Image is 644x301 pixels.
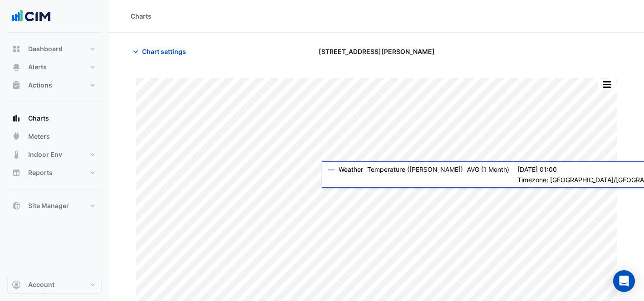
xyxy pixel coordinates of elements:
[613,270,635,292] div: Open Intercom Messenger
[7,76,102,94] button: Actions
[28,168,53,177] span: Reports
[12,168,21,177] app-icon: Reports
[7,276,102,294] button: Account
[12,114,21,123] app-icon: Charts
[28,201,69,210] span: Site Manager
[7,58,102,76] button: Alerts
[12,63,21,72] app-icon: Alerts
[7,197,102,215] button: Site Manager
[28,114,49,123] span: Charts
[28,44,63,53] span: Dashboard
[28,150,62,159] span: Indoor Env
[28,81,52,90] span: Actions
[131,11,152,21] div: Charts
[28,132,50,141] span: Meters
[28,63,47,72] span: Alerts
[142,47,186,56] span: Chart settings
[12,44,21,53] app-icon: Dashboard
[319,47,435,56] span: [STREET_ADDRESS][PERSON_NAME]
[28,280,54,289] span: Account
[12,201,21,210] app-icon: Site Manager
[7,164,102,182] button: Reports
[12,150,21,159] app-icon: Indoor Env
[7,109,102,127] button: Charts
[131,44,192,59] button: Chart settings
[7,146,102,164] button: Indoor Env
[12,132,21,141] app-icon: Meters
[11,7,52,25] img: Company Logo
[598,79,616,90] button: More Options
[7,127,102,146] button: Meters
[12,81,21,90] app-icon: Actions
[7,40,102,58] button: Dashboard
